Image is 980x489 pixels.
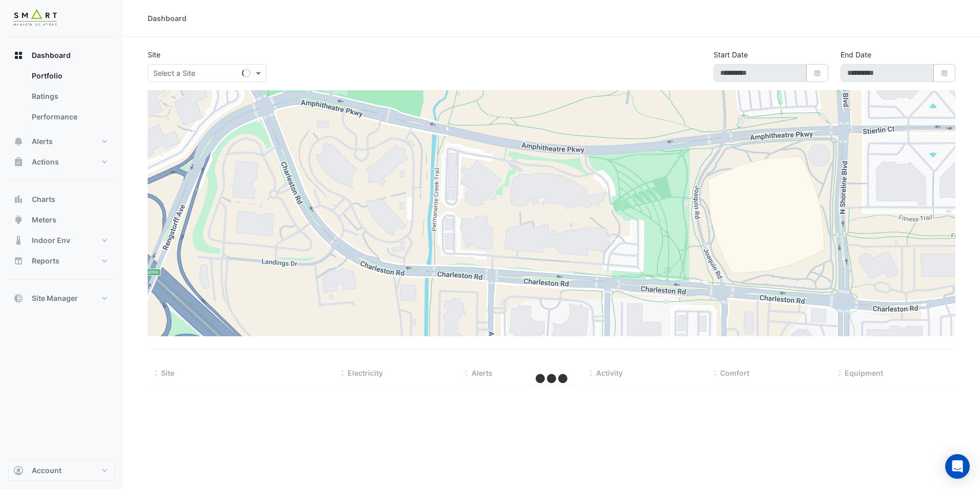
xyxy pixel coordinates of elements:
div: Dashboard [8,66,115,131]
label: End Date [841,49,871,60]
span: Account [32,465,62,476]
button: Meters [8,210,115,230]
a: Portfolio [24,66,115,86]
app-icon: Actions [13,157,24,167]
span: Site [161,369,174,377]
app-icon: Site Manager [13,293,24,303]
div: Dashboard [148,13,187,24]
label: Start Date [713,49,748,60]
span: Reports [32,256,59,266]
button: Alerts [8,131,115,152]
span: Site Manager [32,293,78,303]
button: Actions [8,152,115,172]
app-icon: Alerts [13,136,24,147]
img: Company Logo [12,8,58,29]
app-icon: Reports [13,256,24,266]
span: Meters [32,215,56,225]
div: Open Intercom Messenger [945,454,970,479]
span: Alerts [32,136,53,147]
button: Account [8,460,115,481]
span: Charts [32,194,55,205]
app-icon: Charts [13,194,24,205]
span: Comfort [720,369,749,377]
button: Reports [8,251,115,271]
label: Site [148,49,160,60]
a: Ratings [24,86,115,107]
button: Charts [8,189,115,210]
span: Activity [596,369,623,377]
button: Dashboard [8,45,115,66]
app-icon: Dashboard [13,50,24,60]
span: Equipment [845,369,883,377]
span: Dashboard [32,50,71,60]
span: Electricity [348,369,383,377]
app-icon: Indoor Env [13,235,24,246]
app-icon: Meters [13,215,24,225]
span: Actions [32,157,59,167]
span: Indoor Env [32,235,70,246]
button: Site Manager [8,288,115,309]
span: Alerts [472,369,493,377]
a: Performance [24,107,115,127]
button: Indoor Env [8,230,115,251]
